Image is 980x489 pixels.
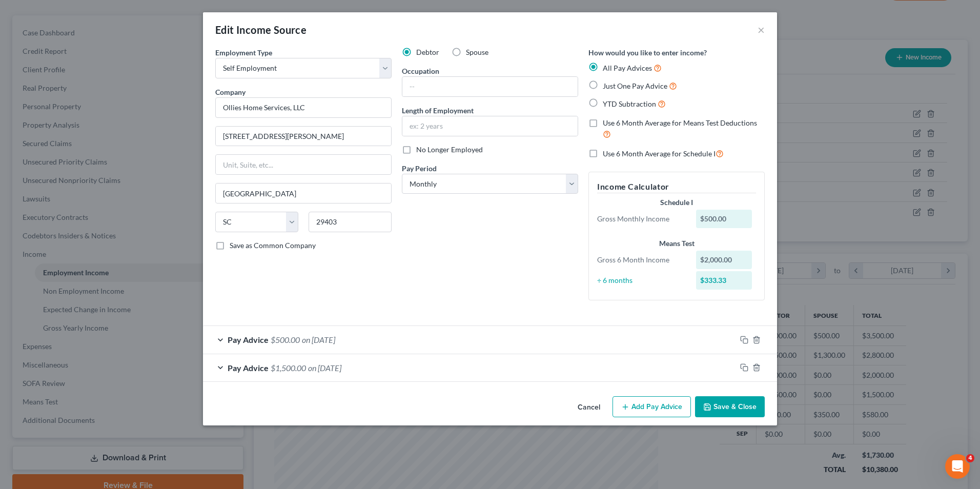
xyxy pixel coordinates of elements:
div: ÷ 6 months [592,275,691,286]
div: Means Test [597,238,756,249]
span: YTD Subtraction [603,99,656,108]
button: Add Pay Advice [612,396,691,418]
span: $500.00 [271,335,300,344]
button: Save & Close [695,396,765,418]
span: All Pay Advices [603,64,652,72]
input: Enter address... [216,127,391,146]
button: × [758,24,765,36]
span: Use 6 Month Average for Means Test Deductions [603,118,757,127]
div: Edit Income Source [215,23,307,37]
span: on [DATE] [308,363,341,373]
div: Schedule I [597,197,756,208]
div: Gross Monthly Income [592,214,691,224]
label: Length of Employment [402,105,474,116]
span: $1,500.00 [271,363,306,373]
span: Employment Type [215,48,272,57]
span: Debtor [416,48,439,56]
input: Enter zip... [309,212,392,232]
span: Use 6 Month Average for Schedule I [603,149,716,158]
span: Pay Advice [228,335,269,344]
span: Spouse [466,48,488,56]
span: Pay Advice [228,363,269,373]
label: How would you like to enter income? [588,47,707,58]
input: Unit, Suite, etc... [216,155,391,174]
div: $2,000.00 [696,251,752,269]
iframe: Intercom live chat [945,454,970,479]
span: 4 [966,454,974,462]
h5: Income Calculator [597,180,756,193]
span: Just One Pay Advice [603,81,667,90]
button: Cancel [569,397,608,418]
span: on [DATE] [302,335,335,344]
span: No Longer Employed [416,145,483,154]
span: Pay Period [402,164,437,173]
input: -- [402,77,578,96]
span: Company [215,88,246,96]
input: ex: 2 years [402,116,578,136]
span: Save as Common Company [230,241,316,250]
div: Gross 6 Month Income [592,255,691,265]
label: Occupation [402,66,439,76]
input: Enter city... [216,184,391,203]
div: $500.00 [696,210,752,228]
div: $333.33 [696,271,752,290]
input: Search company by name... [215,97,392,118]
